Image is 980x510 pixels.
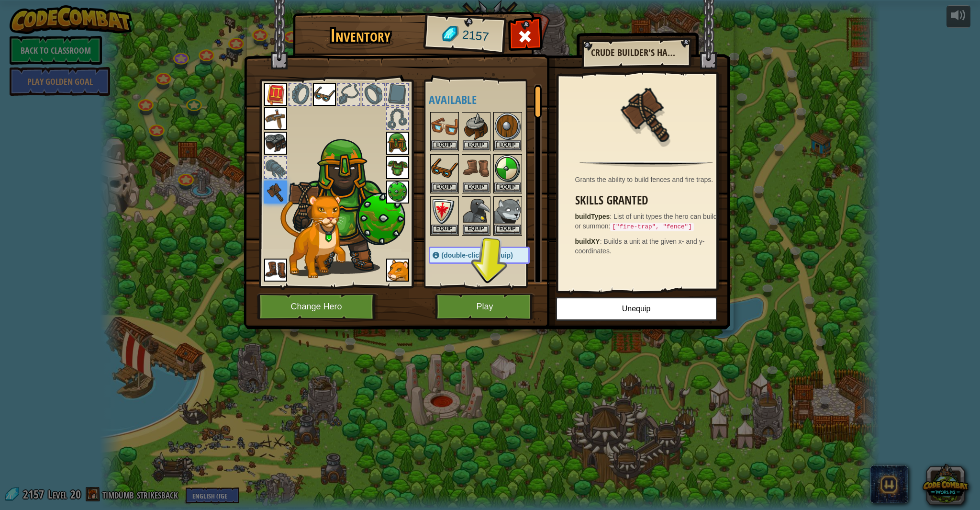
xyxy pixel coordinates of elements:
button: Unequip [556,297,717,321]
button: Equip [463,140,490,150]
span: List of unit types the hero can build or summon: [575,213,717,230]
button: Play [435,294,535,320]
img: portrait.png [494,113,521,140]
img: portrait.png [313,83,336,106]
img: portrait.png [463,113,490,140]
div: Grants the ability to build fences and fire traps. [575,175,723,184]
img: portrait.png [386,156,409,179]
span: (double-click to equip) [442,251,513,259]
img: male.png [288,135,405,274]
img: portrait.png [463,197,490,224]
h2: Crude Builder's Hammer [591,47,681,58]
span: : [600,238,604,245]
img: portrait.png [431,197,458,224]
img: portrait.png [386,181,409,204]
img: portrait.png [264,181,287,204]
button: Equip [494,182,521,193]
button: Equip [431,182,458,193]
span: : [610,213,613,220]
code: ["fire-trap", "fence"] [610,223,693,231]
h3: Skills Granted [575,194,723,207]
strong: buildTypes [575,213,610,220]
img: portrait.png [463,155,490,182]
strong: buildXY [575,238,600,245]
button: Equip [463,225,490,235]
img: Gordon-Head.png [288,134,406,274]
button: Equip [494,140,521,150]
img: portrait.png [386,259,409,282]
img: portrait.png [264,259,287,282]
img: portrait.png [264,107,287,130]
img: hr.png [579,161,713,167]
button: Equip [431,225,458,235]
img: portrait.png [264,83,287,106]
img: portrait.png [386,132,409,155]
h4: Available [429,93,549,106]
span: 2157 [461,26,490,45]
img: cougar-paper-dolls.png [280,195,345,278]
img: portrait.png [431,155,458,182]
img: portrait.png [264,132,287,155]
button: Change Hero [257,294,379,320]
h1: Inventory [300,25,422,45]
img: portrait.png [494,197,521,224]
img: portrait.png [431,113,458,140]
img: portrait.png [494,155,521,182]
span: Builds a unit at the given x- and y-coordinates. [575,238,705,255]
button: Equip [463,182,490,193]
img: portrait.png [615,82,678,145]
button: Equip [431,140,458,150]
button: Equip [494,225,521,235]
